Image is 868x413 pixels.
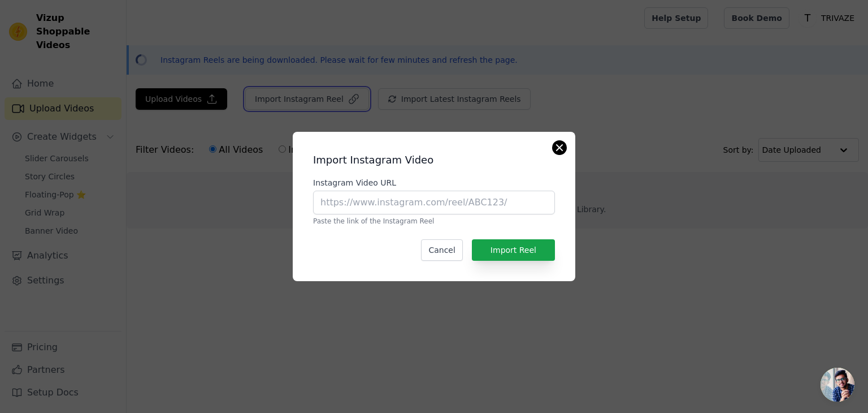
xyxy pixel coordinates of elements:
[421,239,462,261] button: Cancel
[472,239,555,261] button: Import Reel
[553,141,566,154] button: Close modal
[313,152,555,168] h2: Import Instagram Video
[313,191,555,214] input: https://www.instagram.com/reel/ABC123/
[313,217,555,226] p: Paste the link of the Instagram Reel
[313,177,555,188] label: Instagram Video URL
[821,368,854,402] a: Open chat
